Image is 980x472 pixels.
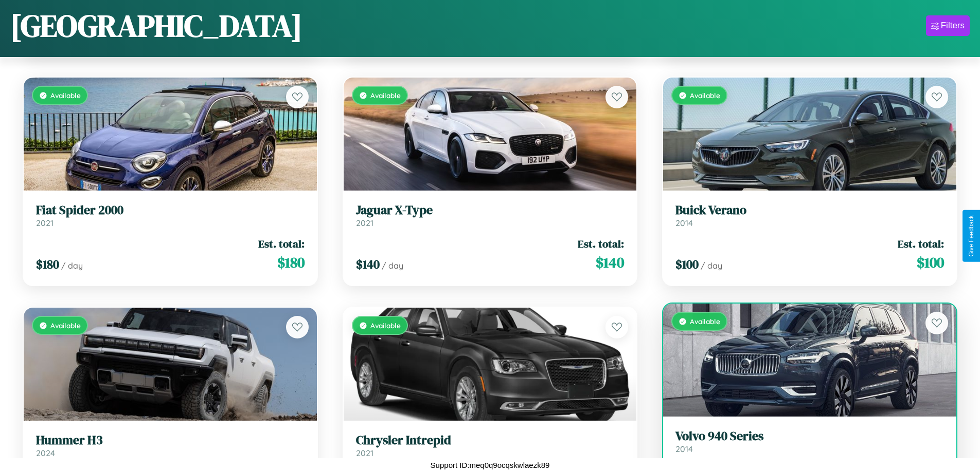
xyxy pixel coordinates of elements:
[917,252,944,273] span: $ 100
[690,317,720,326] span: Available
[596,252,624,273] span: $ 140
[431,458,550,472] p: Support ID: meq0q9ocqskwlaezk89
[370,321,401,330] span: Available
[258,236,305,251] span: Est. total:
[675,429,944,454] a: Volvo 940 Series2014
[50,91,81,100] span: Available
[356,433,625,458] a: Chrysler Intrepid2021
[356,203,625,218] h3: Jaguar X-Type
[36,448,55,458] span: 2024
[36,433,305,448] h3: Hummer H3
[370,91,401,100] span: Available
[675,429,944,444] h3: Volvo 940 Series
[675,444,693,454] span: 2014
[356,256,380,273] span: $ 140
[941,21,965,31] div: Filters
[36,433,305,458] a: Hummer H32024
[10,5,302,47] h1: [GEOGRAPHIC_DATA]
[36,256,59,273] span: $ 180
[926,15,970,36] button: Filters
[36,218,54,228] span: 2021
[356,218,373,228] span: 2021
[356,448,373,458] span: 2021
[356,433,625,448] h3: Chrysler Intrepid
[277,252,305,273] span: $ 180
[675,218,693,228] span: 2014
[701,260,722,271] span: / day
[36,203,305,218] h3: Fiat Spider 2000
[898,236,944,251] span: Est. total:
[675,203,944,228] a: Buick Verano2014
[61,260,83,271] span: / day
[382,260,403,271] span: / day
[578,236,624,251] span: Est. total:
[36,203,305,228] a: Fiat Spider 20002021
[690,91,720,100] span: Available
[50,321,81,330] span: Available
[675,256,699,273] span: $ 100
[675,203,944,218] h3: Buick Verano
[356,203,625,228] a: Jaguar X-Type2021
[968,215,975,257] div: Give Feedback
